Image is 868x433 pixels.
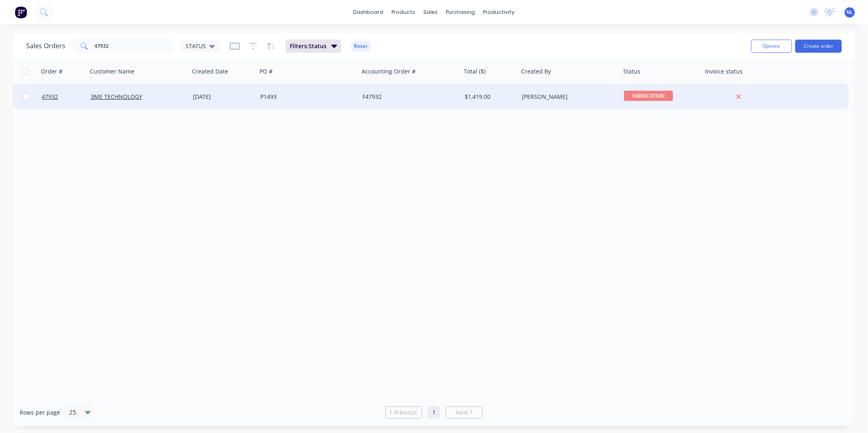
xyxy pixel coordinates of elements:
div: Created Date [192,67,228,76]
a: Page 1 is your current page [428,406,440,419]
div: [DATE] [193,93,254,101]
div: F47932 [362,93,453,101]
button: Reset [351,40,371,52]
div: products [388,6,420,18]
h1: Sales Orders [26,42,65,50]
div: sales [420,6,442,18]
div: Order # [41,67,63,76]
div: P1493 [260,93,351,101]
div: [PERSON_NAME] [522,93,613,101]
a: 47932 [42,85,91,109]
span: NL [847,9,853,16]
div: Invoice status [705,67,743,76]
div: Total ($) [464,67,485,76]
span: 47932 [42,93,58,101]
button: Create order [795,40,842,53]
span: Next [456,408,468,417]
span: Rows per page [20,408,60,417]
div: Accounting Order # [362,67,416,76]
span: STATUS [186,42,206,50]
a: 3ME TECHNOLOGY [91,93,142,100]
button: Options [751,40,792,53]
span: Previous [394,408,418,417]
span: Filters: Status [290,42,327,50]
div: productivity [479,6,519,18]
ul: Pagination [382,406,486,419]
div: purchasing [442,6,479,18]
a: Previous page [386,408,422,417]
a: Next page [446,408,482,417]
div: Created By [521,67,551,76]
button: Filters:Status [286,40,341,53]
div: $1,419.00 [465,93,513,101]
div: Status [623,67,640,76]
span: FABRICATION [624,91,673,101]
img: Factory [15,6,27,18]
input: Search... [95,38,174,54]
div: PO # [260,67,273,76]
a: dashboard [349,6,388,18]
div: Customer Name [90,67,134,76]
